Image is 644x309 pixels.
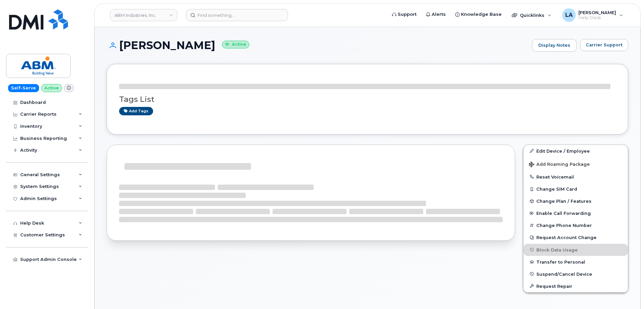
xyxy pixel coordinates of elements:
small: Active [222,41,249,48]
button: Change SIM Card [524,183,628,195]
button: Suspend/Cancel Device [524,268,628,280]
button: Block Data Usage [524,244,628,256]
span: Carrier Support [586,42,622,48]
button: Reset Voicemail [524,171,628,183]
h1: [PERSON_NAME] [107,39,529,51]
span: Suspend/Cancel Device [536,271,592,276]
span: Add Roaming Package [529,162,590,168]
button: Carrier Support [580,39,628,51]
button: Transfer to Personal [524,256,628,268]
button: Change Plan / Features [524,195,628,207]
button: Add Roaming Package [524,157,628,171]
button: Change Phone Number [524,219,628,231]
a: Add tags [119,107,153,115]
button: Request Account Change [524,231,628,243]
span: Enable Call Forwarding [536,211,591,216]
button: Enable Call Forwarding [524,207,628,219]
a: Edit Device / Employee [524,145,628,157]
h3: Tags List [119,95,616,104]
a: Display Notes [532,39,577,52]
span: Change Plan / Features [536,199,592,204]
button: Request Repair [524,280,628,292]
